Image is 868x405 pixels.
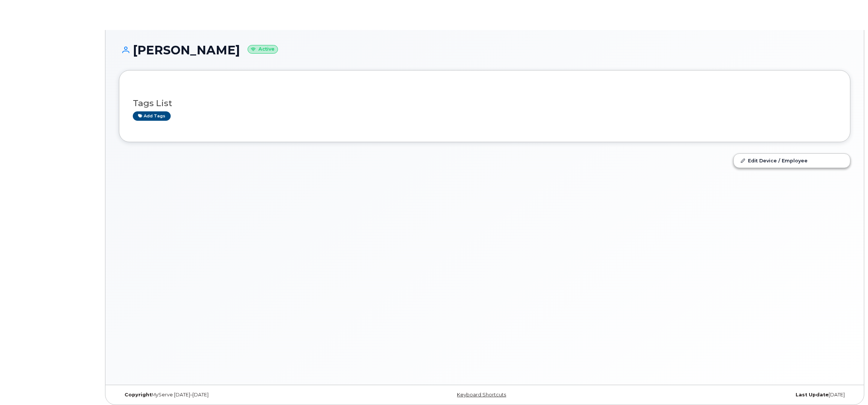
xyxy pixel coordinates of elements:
[796,392,829,397] strong: Last Update
[119,43,850,57] h1: [PERSON_NAME]
[119,392,363,398] div: MyServe [DATE]–[DATE]
[133,111,171,121] a: Add tags
[133,99,836,108] h3: Tags List
[248,45,278,54] small: Active
[125,392,152,397] strong: Copyright
[734,154,850,167] a: Edit Device / Employee
[457,392,506,397] a: Keyboard Shortcuts
[607,392,850,398] div: [DATE]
